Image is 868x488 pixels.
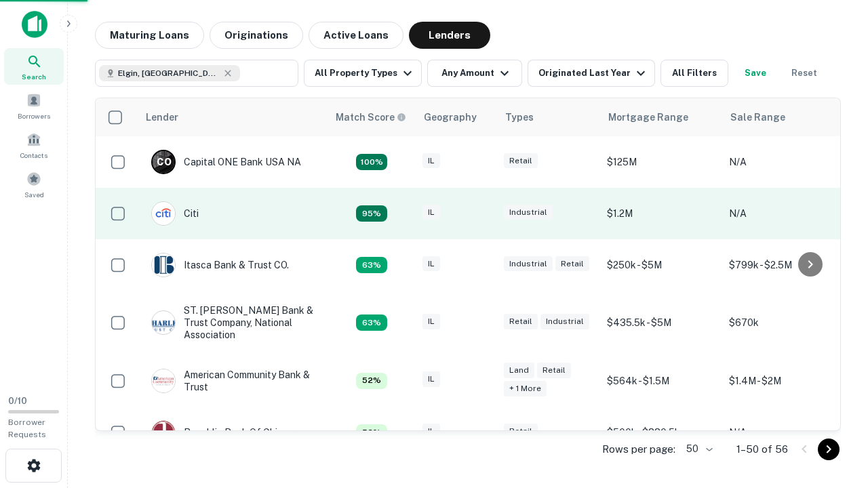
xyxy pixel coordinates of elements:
[538,65,649,81] div: Originated Last Year
[424,109,477,125] div: Geography
[600,188,722,239] td: $1.2M
[8,396,27,406] span: 0 / 10
[528,60,655,87] button: Originated Last Year
[8,418,46,439] span: Borrower Requests
[118,67,220,79] span: Elgin, [GEOGRAPHIC_DATA], [GEOGRAPHIC_DATA]
[505,109,534,125] div: Types
[336,110,403,125] h6: Match Score
[722,98,844,136] th: Sale Range
[356,373,387,389] div: Capitalize uses an advanced AI algorithm to match your search with the best lender. The match sco...
[304,60,422,87] button: All Property Types
[356,205,387,222] div: Capitalize uses an advanced AI algorithm to match your search with the best lender. The match sco...
[537,363,571,378] div: Retail
[540,314,589,329] div: Industrial
[22,11,47,38] img: capitalize-icon.png
[422,153,440,169] div: IL
[722,239,844,291] td: $799k - $2.5M
[818,439,840,460] button: Go to next page
[24,189,44,200] span: Saved
[138,98,328,136] th: Lender
[151,150,301,174] div: Capital ONE Bank USA NA
[422,371,440,387] div: IL
[151,253,289,277] div: Itasca Bank & Trust CO.
[4,48,64,85] a: Search
[504,424,538,439] div: Retail
[800,336,868,401] iframe: Chat Widget
[730,109,785,125] div: Sale Range
[734,60,777,87] button: Save your search to get updates of matches that match your search criteria.
[4,166,64,203] a: Saved
[722,136,844,188] td: N/A
[4,87,64,124] a: Borrowers
[152,202,175,225] img: picture
[336,110,406,125] div: Capitalize uses an advanced AI algorithm to match your search with the best lender. The match sco...
[20,150,47,161] span: Contacts
[681,439,715,459] div: 50
[356,154,387,170] div: Capitalize uses an advanced AI algorithm to match your search with the best lender. The match sco...
[504,205,553,220] div: Industrial
[600,239,722,291] td: $250k - $5M
[409,22,490,49] button: Lenders
[422,256,440,272] div: IL
[151,420,300,445] div: Republic Bank Of Chicago
[722,291,844,355] td: $670k
[600,291,722,355] td: $435.5k - $5M
[600,407,722,458] td: $500k - $880.5k
[151,369,314,393] div: American Community Bank & Trust
[722,355,844,407] td: $1.4M - $2M
[600,355,722,407] td: $564k - $1.5M
[152,421,175,444] img: picture
[152,253,175,277] img: picture
[422,424,440,439] div: IL
[95,22,204,49] button: Maturing Loans
[504,314,538,329] div: Retail
[504,363,534,378] div: Land
[427,60,522,87] button: Any Amount
[151,304,314,342] div: ST. [PERSON_NAME] Bank & Trust Company, National Association
[22,71,46,82] span: Search
[422,314,440,329] div: IL
[736,441,788,457] p: 1–50 of 56
[722,188,844,239] td: N/A
[356,424,387,441] div: Capitalize uses an advanced AI algorithm to match your search with the best lender. The match sco...
[608,109,688,125] div: Mortgage Range
[504,256,553,272] div: Industrial
[356,257,387,273] div: Capitalize uses an advanced AI algorithm to match your search with the best lender. The match sco...
[416,98,497,136] th: Geography
[152,369,175,392] img: picture
[602,441,675,457] p: Rows per page:
[152,311,175,334] img: picture
[660,60,728,87] button: All Filters
[555,256,589,272] div: Retail
[328,98,416,136] th: Capitalize uses an advanced AI algorithm to match your search with the best lender. The match sco...
[722,407,844,458] td: N/A
[157,155,171,169] p: C O
[504,153,538,169] div: Retail
[600,136,722,188] td: $125M
[422,205,440,220] div: IL
[356,314,387,331] div: Capitalize uses an advanced AI algorithm to match your search with the best lender. The match sco...
[151,201,199,226] div: Citi
[783,60,826,87] button: Reset
[4,127,64,163] a: Contacts
[18,110,50,121] span: Borrowers
[146,109,178,125] div: Lender
[600,98,722,136] th: Mortgage Range
[497,98,600,136] th: Types
[504,381,547,396] div: + 1 more
[210,22,303,49] button: Originations
[309,22,403,49] button: Active Loans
